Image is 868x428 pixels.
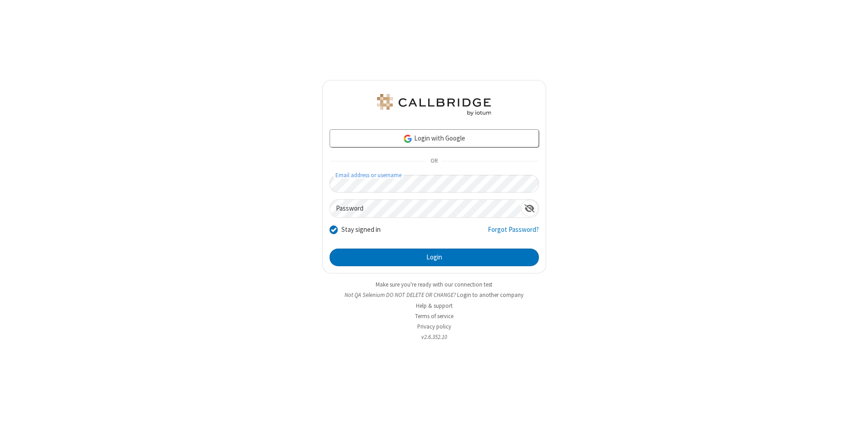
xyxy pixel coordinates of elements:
a: Help & support [416,302,453,310]
button: Login [330,249,539,267]
a: Terms of service [415,312,453,320]
a: Make sure you're ready with our connection test [376,281,492,288]
label: Stay signed in [341,225,381,235]
a: Login with Google [330,129,539,147]
li: v2.6.352.10 [322,333,546,341]
a: Privacy policy [417,323,451,330]
li: Not QA Selenium DO NOT DELETE OR CHANGE? [322,291,546,299]
button: Login to another company [457,291,524,299]
a: Forgot Password? [488,225,539,242]
img: QA Selenium DO NOT DELETE OR CHANGE [375,94,493,116]
div: Show password [521,200,538,216]
input: Email address or username [330,175,539,193]
span: OR [427,155,441,168]
input: Password [330,200,521,217]
img: google-icon.png [403,134,413,144]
